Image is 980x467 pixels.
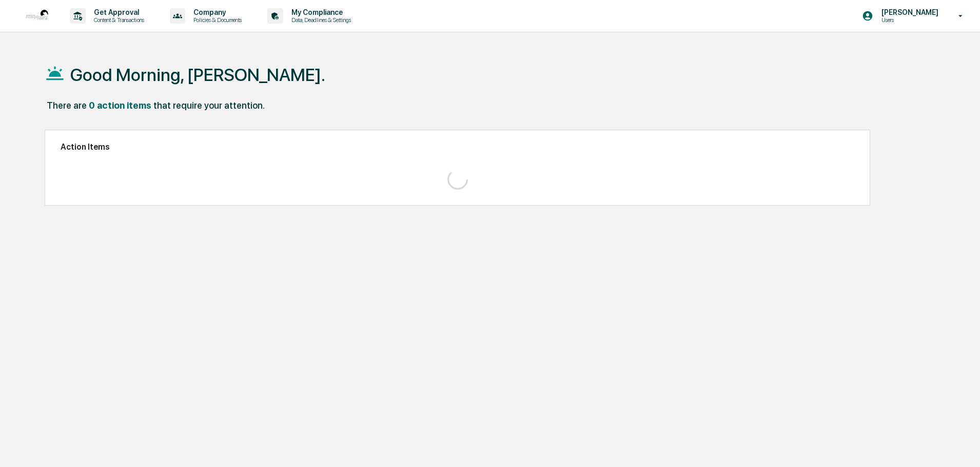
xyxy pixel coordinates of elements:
[47,100,87,111] div: There are
[25,4,49,28] img: logo
[283,16,356,24] p: Data, Deadlines & Settings
[86,8,149,16] p: Get Approval
[873,16,944,24] p: Users
[70,65,325,85] h1: Good Morning, [PERSON_NAME].
[185,8,247,16] p: Company
[86,16,149,24] p: Content & Transactions
[61,142,854,152] h2: Action Items
[283,8,356,16] p: My Compliance
[185,16,247,24] p: Policies & Documents
[153,100,265,111] div: that require your attention.
[89,100,151,111] div: 0 action items
[873,8,944,16] p: [PERSON_NAME]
